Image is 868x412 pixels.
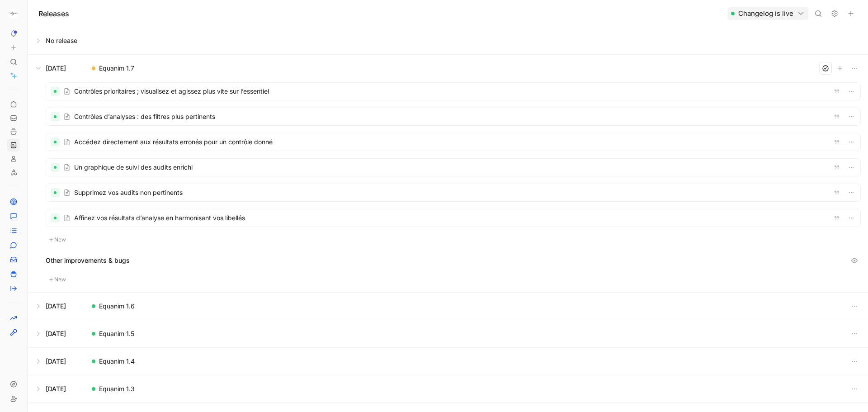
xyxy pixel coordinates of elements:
[727,7,808,20] button: Changelog is live
[9,9,18,18] img: Solypse
[7,7,20,20] button: Solypse
[38,8,69,19] h1: Releases
[46,254,861,267] div: Other improvements & bugs
[46,234,69,245] button: New
[46,274,69,285] button: New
